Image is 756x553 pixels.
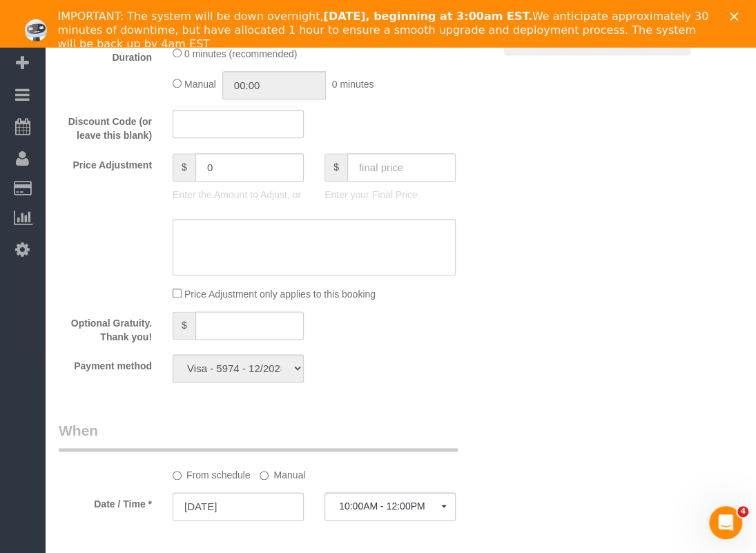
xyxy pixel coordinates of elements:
span: 4 [737,506,748,517]
label: Discount Code (or leave this blank) [48,110,162,142]
span: $ [324,153,347,182]
label: Duration [48,46,162,64]
input: MM/DD/YYYY [173,492,304,521]
label: Payment method [48,354,162,373]
input: Manual [260,471,269,480]
label: Manual [260,463,305,482]
label: Date / Time * [48,492,162,511]
label: From schedule [173,463,251,482]
div: Close [730,12,744,21]
span: $ [173,153,195,182]
label: Price Adjustment [48,153,162,172]
b: [DATE], beginning at 3:00am EST. [323,10,532,23]
div: IMPORTANT: The system will be down overnight, We anticipate approximately 30 minutes of downtime,... [58,10,710,51]
img: Profile image for Ellie [25,19,47,41]
p: Enter the Amount to Adjust, or [173,188,304,202]
span: $ [173,311,195,340]
legend: When [59,420,458,452]
input: final price [347,153,456,182]
span: 10:00AM - 12:00PM [339,501,441,512]
label: Optional Gratuity. Thank you! [48,311,162,344]
input: From schedule [173,471,182,480]
span: 0 minutes [332,79,374,90]
span: 0 minutes (recommended) [184,48,297,59]
span: Manual [184,79,216,90]
button: 10:00AM - 12:00PM [324,492,456,521]
p: Enter your Final Price [324,188,456,202]
span: Price Adjustment only applies to this booking [184,289,376,300]
iframe: Intercom live chat [709,506,742,539]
